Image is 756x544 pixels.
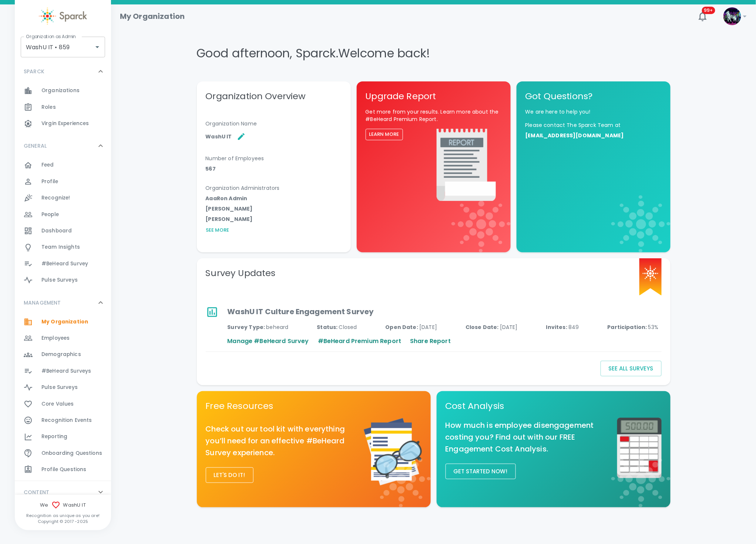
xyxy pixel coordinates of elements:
p: We are here to help you! [525,108,662,115]
p: Please contact The Sparck Team at [525,121,662,129]
p: Organization Name [206,120,342,127]
p: [PERSON_NAME] [206,215,253,223]
span: My Organization [41,318,88,326]
img: logo [611,195,671,252]
a: People [15,206,111,223]
p: Participation : [608,323,659,331]
span: Virgin Experiences [41,120,89,127]
img: Picture of Sparck [723,7,741,25]
button: Get started now! [446,464,516,479]
a: Sparck logo [15,7,111,25]
a: #BeHeard Survey [15,256,111,272]
p: Copyright © 2017 - 2025 [15,518,111,524]
span: Core Values [41,400,74,408]
span: Roles [41,104,56,111]
div: GENERAL [15,135,111,157]
span: Closed [339,323,357,331]
div: GENERAL [15,157,111,291]
a: Profile Questions [15,461,111,478]
p: MANAGEMENT [24,299,61,306]
a: Demographics [15,346,111,363]
img: Report icon [363,418,422,486]
a: Onboarding Questions [15,445,111,461]
button: 99+ [694,7,712,25]
a: [EMAIL_ADDRESS][DOMAIN_NAME] [525,132,662,139]
span: Recognition Events [41,417,92,424]
a: Virgin Experiences [15,115,111,132]
img: logo [372,450,431,507]
a: Profile [15,174,111,190]
span: #BeHeard Survey [41,260,88,268]
a: Core Values [15,396,111,412]
label: Organization as Admin [26,33,76,40]
a: My Organization [15,314,111,330]
span: Pulse Surveys [41,384,78,391]
p: [PERSON_NAME] [206,205,253,212]
p: Free Resources [206,400,422,412]
img: Sparck logo [39,7,87,25]
a: Team Insights [15,239,111,255]
a: #BeHeard Surveys [15,363,111,379]
h6: Check out our tool kit with everything you’ll need for an effective #BeHeard Survey experience. [206,423,357,459]
span: beheard [266,323,288,331]
p: Get more from your results. Learn more about the #BeHeard Premium Report. [366,108,502,123]
p: Upgrade Report [366,90,502,102]
h6: How much is employee disengagement costing you? Find out with our FREE Engagement Cost Analysis. [446,419,611,455]
a: Pulse Surveys [15,379,111,396]
span: Recognize! [41,194,70,202]
div: Dashboard [15,223,111,239]
button: See More [206,226,229,235]
a: Employees [15,330,111,346]
h1: My Organization [120,10,185,22]
span: #BeHeard Surveys [41,367,91,375]
a: Feed [15,157,111,173]
p: Survey Type : [228,323,289,331]
h5: Organization Overview [206,90,342,102]
div: CONTENT [15,481,111,503]
a: Manage #BeHeard Survey [228,337,309,346]
span: Onboarding Questions [41,450,102,457]
button: Open [92,42,103,52]
a: Pulse Surveys [15,272,111,288]
p: CONTENT [24,488,49,496]
img: Report icon [437,129,496,201]
div: MANAGEMENT [15,292,111,314]
p: 567 [206,165,216,172]
span: Pulse Surveys [41,276,78,284]
a: Reporting [15,429,111,445]
h4: Good afternoon , Sparck . Welcome back! [197,46,671,61]
h5: Survey Updates [206,267,662,279]
a: Learn More [366,130,403,138]
span: 99+ [702,7,715,14]
span: [DATE] [500,323,518,331]
p: GENERAL [24,142,47,150]
p: Status : [317,323,357,331]
p: Cost Analysis [446,400,662,412]
p: Share Report [410,337,451,346]
a: Organizations [15,83,111,99]
a: Let's do it! [206,471,253,479]
a: Roles [15,99,111,115]
button: See all Surveys [601,361,662,376]
img: logo [451,195,511,252]
a: #BeHeard Premium Report [318,337,401,346]
a: Recognition Events [15,412,111,429]
p: AaaRon Admin [206,195,253,202]
a: Recognize! [15,190,111,206]
img: logo [611,450,671,507]
span: Employees [41,335,70,342]
span: Profile [41,178,58,185]
p: Organization Administrators [206,184,342,192]
img: Sparck logo [643,266,658,281]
